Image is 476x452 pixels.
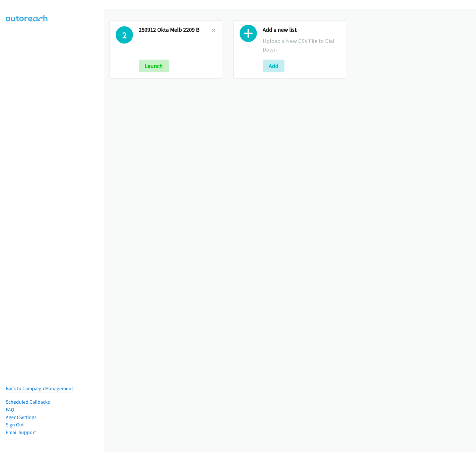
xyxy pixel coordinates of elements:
[139,26,211,34] h2: 250912 Okta Melb 2209 B
[6,429,36,435] a: Email Support
[263,37,340,54] p: Upload a New CSV File to Dial Down
[6,414,37,420] a: Agent Settings
[139,60,169,72] button: Launch
[6,399,50,405] a: Scheduled Callbacks
[263,26,340,34] h2: Add a new list
[6,385,73,391] a: Back to Campaign Management
[6,407,14,413] a: FAQ
[116,26,133,44] h1: 2
[6,422,24,428] a: Sign Out
[263,60,284,72] button: Add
